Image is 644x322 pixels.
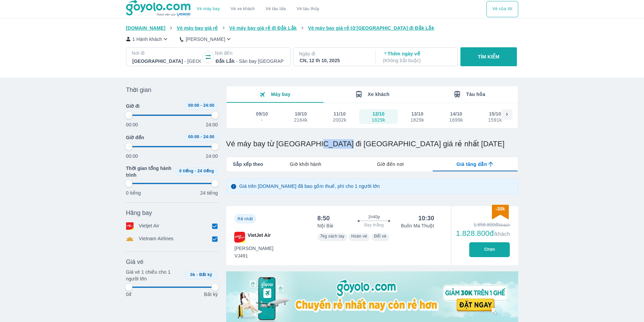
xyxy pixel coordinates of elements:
button: 1 Hành khách [126,35,169,43]
div: scrollable day and price [243,109,502,124]
p: 24:00 [206,121,218,128]
span: 1h40p [368,214,380,220]
button: Vé của tôi [486,1,518,17]
div: choose transportation mode [191,1,325,17]
div: 09/10 [256,110,268,117]
span: Máy bay [271,92,291,97]
p: Giá vé 1 chiều cho 1 người lớn [126,269,182,282]
div: 1699k [449,117,463,123]
span: VietJet Air [248,232,271,243]
p: Buôn Ma Thuột [401,222,434,229]
img: VJ [234,232,245,243]
button: Vé tàu thủy [291,1,325,17]
p: Nội Bài [317,222,333,229]
div: 10:30 [418,214,434,222]
span: Hoàn vé [351,234,367,239]
div: 11/10 [334,110,346,117]
div: 8:50 [317,214,330,222]
a: Vé máy bay [197,6,220,11]
img: discount [492,205,509,219]
span: 24:00 [203,134,214,139]
span: Vé máy bay giá rẻ [177,25,218,31]
span: Đổi vé [374,234,386,239]
span: Tàu hỏa [466,92,485,97]
span: Rẻ nhất [238,217,253,221]
span: 0 tiếng [179,169,193,173]
div: lab API tabs example [263,157,518,171]
p: Vietjet Air [139,222,160,230]
span: 00:00 [188,134,199,139]
span: 00:00 [188,103,199,108]
div: 14/10 [450,110,462,117]
button: [PERSON_NAME] [180,35,232,43]
span: - [200,103,202,108]
div: choose transportation mode [486,1,518,17]
a: Vé xe khách [231,6,255,11]
span: Giờ đến nơi [377,161,404,168]
p: Nơi đến [215,50,285,56]
p: 24:00 [206,153,218,159]
div: - [256,117,268,123]
div: 1.858.800đ [456,221,510,228]
p: TÌM KIẾM [478,53,500,60]
span: Sắp xếp theo [233,161,263,168]
span: Xe khách [368,92,389,97]
span: Bất kỳ [199,272,212,277]
span: Vé máy bay giá rẻ đi Đắk Lắk [229,25,297,31]
a: Vé tàu lửa [260,1,291,17]
p: 0đ [126,291,132,298]
p: Vietnam Airlines [139,235,174,243]
p: 00:00 [126,121,138,128]
p: Giá trên [DOMAIN_NAME] đã bao gồm thuế, phí cho 1 người lớn [239,183,380,190]
span: -30k [495,206,505,212]
p: 24 tiếng [200,190,218,196]
p: Bất kỳ [204,291,218,298]
span: 24:00 [203,103,214,108]
div: 10/10 [295,110,307,117]
button: Chọn [469,242,510,257]
p: 1 Hành khách [133,36,162,43]
div: 12/10 [373,110,385,117]
span: Giờ đi [126,103,140,109]
span: 24 tiếng [197,169,214,173]
span: /khách [494,231,510,237]
span: Thời gian [126,86,151,94]
span: Vé máy bay giá rẻ từ [GEOGRAPHIC_DATA] đi Đắk Lắk [308,25,434,31]
p: 0 tiếng [126,190,141,196]
p: Nơi đi [132,50,201,56]
p: [PERSON_NAME] [186,36,225,43]
p: Thêm ngày về [383,50,451,64]
span: Thời gian tổng hành trình [126,165,173,178]
p: ( Không bắt buộc ) [383,57,451,64]
span: - [200,134,202,139]
span: Hãng bay [126,209,152,217]
button: TÌM KIẾM [460,47,517,66]
div: 1829k [372,117,385,123]
span: VJ491 [235,252,273,259]
span: 7kg xách tay [320,234,344,239]
span: [PERSON_NAME] [235,245,273,252]
div: 15/10 [489,110,501,117]
div: 1.828.800đ [456,229,510,238]
span: - [195,169,196,173]
span: Giá vé [126,258,144,266]
span: Giờ đến [126,134,144,141]
div: CN, 12 th 10, 2025 [300,57,368,64]
span: Giá tăng dần [456,161,487,168]
span: Giờ khởi hành [290,161,321,168]
span: - [196,272,198,277]
div: 1829k [410,117,424,123]
div: 13/10 [411,110,424,117]
p: 00:00 [126,153,138,159]
h1: Vé máy bay từ [GEOGRAPHIC_DATA] đi [GEOGRAPHIC_DATA] giá rẻ nhất [DATE] [226,139,518,149]
div: 2164k [294,117,308,123]
span: [DOMAIN_NAME] [126,25,166,31]
span: 0k [190,272,195,277]
div: 1591k [488,117,502,123]
div: 2002k [333,117,346,123]
nav: breadcrumb [126,25,518,31]
p: Ngày đi [299,50,368,57]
